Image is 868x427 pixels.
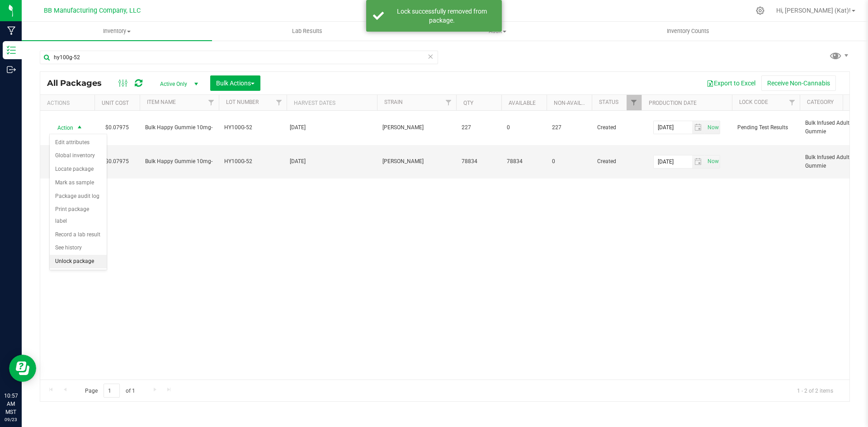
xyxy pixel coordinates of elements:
span: [PERSON_NAME] [382,157,451,166]
span: BB Manufacturing Company, LLC [44,7,141,14]
a: Inventory Counts [593,22,783,41]
a: Unit Cost [102,100,129,106]
button: Bulk Actions [210,75,260,91]
span: Set Current date [705,155,721,168]
inline-svg: Outbound [7,65,16,74]
button: Receive Non-Cannabis [761,75,836,91]
span: Created [597,157,636,166]
a: Lab Results [212,22,402,41]
div: Value 1: 2024-11-19 [290,157,374,166]
span: select [705,121,720,134]
span: Lab Results [280,27,335,35]
span: 0 [552,157,586,166]
span: 0 [507,123,541,132]
div: Actions [47,100,91,106]
span: Inventory Counts [655,27,722,35]
a: Lot Number [226,99,259,105]
span: Clear [427,51,434,62]
inline-svg: Manufacturing [7,26,16,35]
span: Page of 1 [77,384,142,398]
span: 227 [462,123,496,132]
a: Filter [204,95,219,110]
a: Non-Available [554,100,594,106]
span: Created [597,123,636,132]
span: HY100G-52 [224,123,281,132]
span: Action [49,122,74,134]
span: Pending Test Results [737,123,794,132]
inline-svg: Inventory [7,46,16,55]
div: Manage settings [755,6,766,15]
div: Value 1: 2024-11-19 [290,123,374,132]
input: 1 [104,384,120,398]
a: Production Date [649,100,697,106]
li: Global inventory [50,149,107,163]
li: Print package label [50,203,107,228]
span: select [705,155,720,168]
input: Search Package ID, Item Name, SKU, Lot or Part Number... [40,51,438,64]
a: Filter [627,95,642,110]
li: Locate package [50,163,107,176]
span: select [74,122,85,134]
span: 1 - 2 of 2 items [790,384,840,397]
td: $0.07975 [94,145,140,179]
th: Harvest Dates [287,95,377,111]
li: Package audit log [50,190,107,203]
a: Qty [463,100,473,106]
a: Inventory [22,22,212,41]
li: See history [50,241,107,255]
p: 10:57 AM MST [4,392,18,416]
a: Lock Code [739,99,768,105]
span: 227 [552,123,586,132]
span: Bulk Happy Gummie 10mg- [145,157,213,166]
span: select [692,155,705,168]
span: Bulk Happy Gummie 10mg- [145,123,213,132]
a: Filter [785,95,800,110]
span: Bulk Actions [216,80,255,87]
span: select [692,121,705,134]
a: Status [599,99,618,105]
button: Export to Excel [701,75,761,91]
a: Item Name [147,99,176,105]
a: Category [807,99,834,105]
span: Set Current date [705,121,721,134]
li: Record a lab result [50,228,107,242]
li: Edit attributes [50,136,107,150]
span: Hi, [PERSON_NAME] (Kat)! [776,7,851,14]
span: Inventory [22,27,212,35]
a: Filter [441,95,456,110]
iframe: Resource center [9,355,36,382]
a: Strain [384,99,403,105]
span: All Packages [47,78,111,88]
a: Filter [272,95,287,110]
span: HY100G-52 [224,157,281,166]
li: Unlock package [50,255,107,268]
td: $0.07975 [94,111,140,145]
li: Mark as sample [50,176,107,190]
span: 78834 [462,157,496,166]
div: Lock successfully removed from package. [389,7,495,25]
p: 09/23 [4,416,18,423]
a: Available [509,100,536,106]
span: 78834 [507,157,541,166]
span: [PERSON_NAME] [382,123,451,132]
